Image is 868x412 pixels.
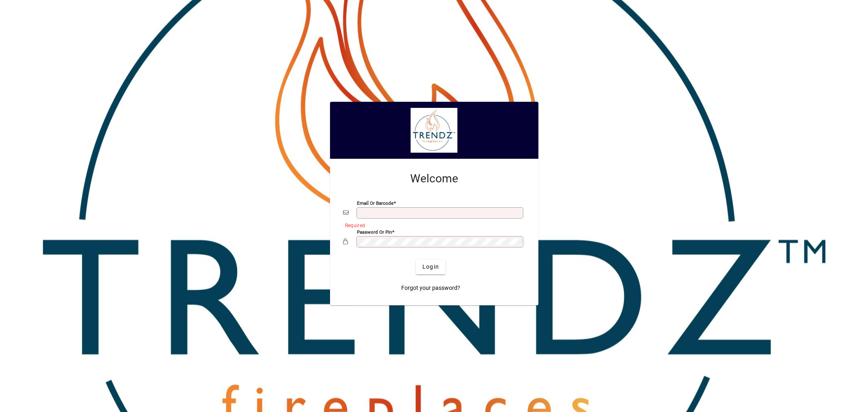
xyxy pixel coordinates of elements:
span: Forgot your password? [401,284,460,292]
span: Login [422,263,439,271]
mat-label: Password or Pin [357,229,392,234]
button: Login [416,260,446,274]
h2: Welcome [343,172,525,186]
mat-error: Required [345,221,519,229]
mat-label: Email or Barcode [357,200,394,206]
a: Forgot your password? [398,281,464,296]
